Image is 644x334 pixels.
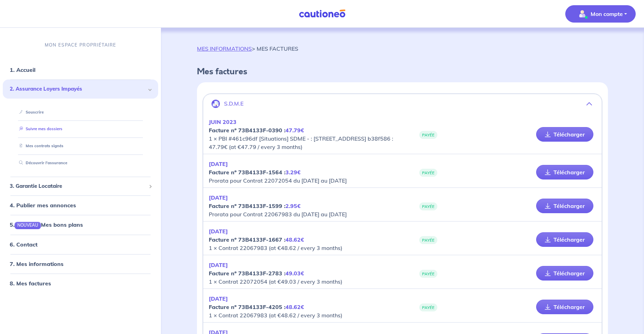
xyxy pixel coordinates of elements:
a: Mes contrats signés [16,143,63,148]
p: 1 × Contrat 22067983 (at €48.62 / every 3 months) [209,227,402,252]
strong: Facture nº 73B4133F-1599 : [209,202,301,209]
div: 7. Mes informations [3,257,158,271]
span: PAYÉE [419,236,437,244]
span: PAYÉE [419,169,437,177]
a: Souscrire [16,110,44,115]
p: > MES FACTURES [197,44,298,53]
h4: Mes factures [197,67,608,77]
span: PAYÉE [419,202,437,210]
em: [DATE] [209,160,228,167]
strong: Facture nº 73B4133F-1667 : [209,236,304,243]
a: Suivre mes dossiers [16,127,62,132]
div: 6. Contact [3,237,158,251]
a: 6. Contact [10,241,37,248]
div: Suivre mes dossiers [11,124,150,135]
div: Découvrir l'assurance [11,157,150,169]
em: [DATE] [209,194,228,201]
em: [DATE] [209,295,228,302]
em: [DATE] [209,261,228,268]
a: 1. Accueil [10,66,35,73]
em: 48.62€ [285,236,304,243]
a: MES INFORMATIONS [197,45,252,52]
span: PAYÉE [419,303,437,311]
p: 1 × PBI #461c96df [Situations] SDME - : [STREET_ADDRESS] b38f586 : 47.79€ (at €47.79 / every 3 mo... [209,118,402,151]
strong: Facture nº 73B4133F-4205 : [209,303,304,310]
a: 7. Mes informations [10,260,63,267]
p: S.D.M.E [224,100,243,107]
a: 4. Publier mes annonces [10,202,76,209]
div: 5.NOUVEAUMes bons plans [3,218,158,232]
p: MON ESPACE PROPRIÉTAIRE [45,42,116,48]
em: 47.79€ [285,127,304,134]
a: Télécharger [536,199,593,213]
a: Découvrir l'assurance [16,160,67,165]
div: 8. Mes factures [3,276,158,290]
img: illu_account_valid_menu.svg [577,8,588,19]
div: Souscrire [11,107,150,118]
span: 3. Garantie Locataire [10,182,146,190]
p: Prorata pour Contrat 22067983 du [DATE] au [DATE] [209,193,402,218]
strong: Facture nº 73B4133F-0390 : [209,127,304,134]
em: 49.03€ [285,270,304,277]
em: JUIN 2023 [209,118,237,125]
strong: Facture nº 73B4133F-2783 : [209,270,304,277]
span: 2. Assurance Loyers Impayés [10,85,146,93]
a: Télécharger [536,165,593,179]
div: 4. Publier mes annonces [3,199,158,212]
em: 2.95€ [285,202,301,209]
em: 48.62€ [285,303,304,310]
a: 8. Mes factures [10,280,51,287]
div: Mes contrats signés [11,140,150,152]
p: Mon compte [591,10,623,18]
a: Télécharger [536,232,593,247]
p: 1 × Contrat 22067983 (at €48.62 / every 3 months) [209,294,402,319]
button: illu_account_valid_menu.svgMon compte [565,5,636,23]
span: PAYÉE [419,131,437,139]
div: 3. Garantie Locataire [3,179,158,193]
div: 2. Assurance Loyers Impayés [3,80,158,99]
a: 5.NOUVEAUMes bons plans [10,222,83,228]
div: 1. Accueil [3,63,158,77]
p: 1 × Contrat 22072054 (at €49.03 / every 3 months) [209,261,402,286]
img: illu_company.svg [212,100,220,108]
p: Prorata pour Contrat 22072054 du [DATE] au [DATE] [209,160,402,185]
em: [DATE] [209,228,228,235]
em: 3.29€ [285,169,301,176]
span: PAYÉE [419,270,437,278]
a: Télécharger [536,266,593,281]
img: Cautioneo [296,9,348,18]
a: Télécharger [536,300,593,314]
strong: Facture nº 73B4133F-1564 : [209,169,301,176]
a: Télécharger [536,127,593,142]
button: S.D.M.E [203,95,602,112]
